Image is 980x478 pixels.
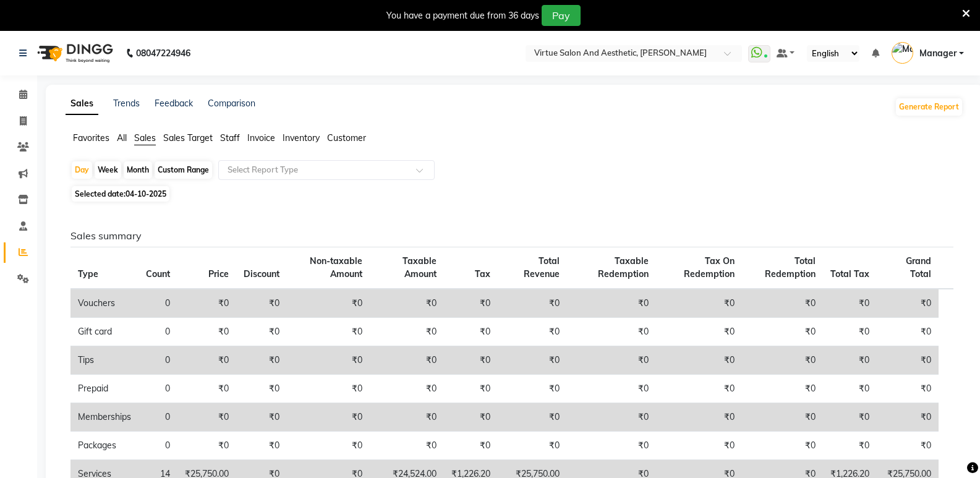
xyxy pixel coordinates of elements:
[444,375,498,403] td: ₹0
[742,346,823,375] td: ₹0
[327,132,366,143] span: Customer
[124,161,152,179] div: Month
[117,132,127,143] span: All
[177,318,236,346] td: ₹0
[247,132,275,143] span: Invoice
[444,346,498,375] td: ₹0
[138,375,177,403] td: 0
[70,318,138,346] td: Gift card
[138,432,177,460] td: 0
[370,403,445,432] td: ₹0
[919,47,957,60] span: Manager
[236,318,287,346] td: ₹0
[370,346,445,375] td: ₹0
[742,318,823,346] td: ₹0
[403,255,437,280] span: Taxable Amount
[877,289,939,318] td: ₹0
[498,318,566,346] td: ₹0
[877,375,939,403] td: ₹0
[742,375,823,403] td: ₹0
[72,161,92,179] div: Day
[498,375,566,403] td: ₹0
[155,98,193,109] a: Feedback
[287,375,370,403] td: ₹0
[177,432,236,460] td: ₹0
[146,268,170,280] span: Count
[134,132,156,143] span: Sales
[177,403,236,432] td: ₹0
[742,403,823,432] td: ₹0
[177,289,236,318] td: ₹0
[684,255,735,280] span: Tax On Redemption
[236,375,287,403] td: ₹0
[386,9,539,22] div: You have a payment due from 36 days
[310,255,362,280] span: Non-taxable Amount
[138,318,177,346] td: 0
[78,268,98,280] span: Type
[70,403,138,432] td: Memberships
[656,346,743,375] td: ₹0
[598,255,649,280] span: Taxable Redemption
[444,432,498,460] td: ₹0
[32,36,116,70] img: logo
[220,132,240,143] span: Staff
[138,346,177,375] td: 0
[444,403,498,432] td: ₹0
[138,403,177,432] td: 0
[95,161,121,179] div: Week
[72,186,169,202] span: Selected date:
[877,403,939,432] td: ₹0
[877,346,939,375] td: ₹0
[70,230,953,242] h6: Sales summary
[498,432,566,460] td: ₹0
[524,255,560,280] span: Total Revenue
[113,98,140,109] a: Trends
[70,289,138,318] td: Vouchers
[208,268,229,280] span: Price
[66,93,98,115] a: Sales
[498,346,566,375] td: ₹0
[567,289,656,318] td: ₹0
[567,346,656,375] td: ₹0
[70,346,138,375] td: Tips
[567,432,656,460] td: ₹0
[567,375,656,403] td: ₹0
[656,375,743,403] td: ₹0
[542,5,581,26] button: Pay
[444,289,498,318] td: ₹0
[287,403,370,432] td: ₹0
[370,432,445,460] td: ₹0
[444,318,498,346] td: ₹0
[567,318,656,346] td: ₹0
[177,375,236,403] td: ₹0
[244,268,279,280] span: Discount
[236,403,287,432] td: ₹0
[136,36,190,70] b: 08047224946
[742,432,823,460] td: ₹0
[138,289,177,318] td: 0
[126,189,166,198] span: 04-10-2025
[287,318,370,346] td: ₹0
[287,346,370,375] td: ₹0
[287,289,370,318] td: ₹0
[656,289,743,318] td: ₹0
[823,403,877,432] td: ₹0
[742,289,823,318] td: ₹0
[877,432,939,460] td: ₹0
[208,98,255,109] a: Comparison
[567,403,656,432] td: ₹0
[475,268,490,280] span: Tax
[656,432,743,460] td: ₹0
[73,132,109,143] span: Favorites
[906,255,931,280] span: Grand Total
[287,432,370,460] td: ₹0
[656,403,743,432] td: ₹0
[236,289,287,318] td: ₹0
[823,375,877,403] td: ₹0
[236,432,287,460] td: ₹0
[892,42,913,64] img: Manager
[656,318,743,346] td: ₹0
[236,346,287,375] td: ₹0
[370,289,445,318] td: ₹0
[498,403,566,432] td: ₹0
